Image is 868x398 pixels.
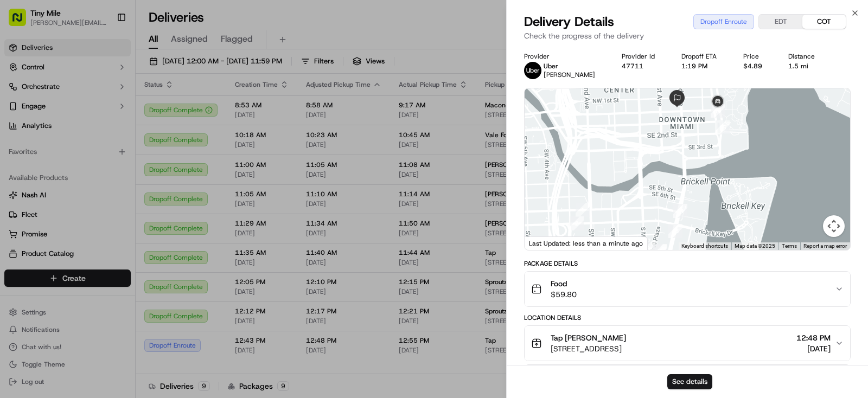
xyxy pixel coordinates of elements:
[681,242,728,250] button: Keyboard shortcuts
[525,236,648,250] div: Last Updated: less than a minute ago
[788,62,824,70] div: 1.5 mi
[37,114,137,123] div: We're available if you need us!
[667,374,712,389] button: See details
[622,62,643,70] button: 47711
[544,70,595,79] span: [PERSON_NAME]
[803,243,847,249] a: Report a map error
[92,158,100,167] div: 💻
[527,236,563,250] img: Google
[796,332,831,343] span: 12:48 PM
[551,332,626,343] span: Tap [PERSON_NAME]
[103,157,174,168] span: API Documentation
[108,184,131,192] span: Pylon
[743,62,771,70] div: $4.89
[11,158,20,167] div: 📗
[576,203,590,217] div: 1
[641,241,655,255] div: 8
[524,313,851,322] div: Location Details
[524,13,614,30] span: Delivery Details
[716,120,730,134] div: 15
[788,52,824,61] div: Distance
[28,70,195,81] input: Got a question? Start typing here...
[524,62,541,79] img: uber-new-logo.jpeg
[735,243,775,249] span: Map data ©2025
[524,52,604,61] div: Provider
[524,259,851,268] div: Package Details
[551,278,577,289] span: Food
[681,52,726,61] div: Dropoff ETA
[544,62,595,70] p: Uber
[796,343,831,354] span: [DATE]
[87,153,178,172] a: 💻API Documentation
[11,104,30,123] img: 1736555255976-a54dd68f-1ca7-489b-9aae-adbdc363a1c4
[823,215,845,237] button: Map camera controls
[673,204,687,218] div: 14
[525,272,850,306] button: Food$59.80
[782,243,797,249] a: Terms (opens in new tab)
[184,107,197,120] button: Start new chat
[76,183,131,192] a: Powered byPylon
[11,43,197,61] p: Welcome 👋
[22,157,83,168] span: Knowledge Base
[570,216,584,230] div: 2
[668,224,682,238] div: 13
[524,30,851,41] p: Check the progress of the delivery
[622,52,664,61] div: Provider Id
[759,15,802,29] button: EDT
[551,289,577,300] span: $59.80
[527,236,563,250] a: Open this area in Google Maps (opens a new window)
[743,52,771,61] div: Price
[551,343,626,354] span: [STREET_ADDRESS]
[653,244,667,258] div: 9
[711,104,725,118] div: 16
[653,245,667,259] div: 12
[7,153,87,172] a: 📗Knowledge Base
[11,11,33,33] img: Nash
[525,326,850,361] button: Tap [PERSON_NAME][STREET_ADDRESS]12:48 PM[DATE]
[681,62,726,70] div: 1:19 PM
[802,15,846,29] button: COT
[37,104,178,114] div: Start new chat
